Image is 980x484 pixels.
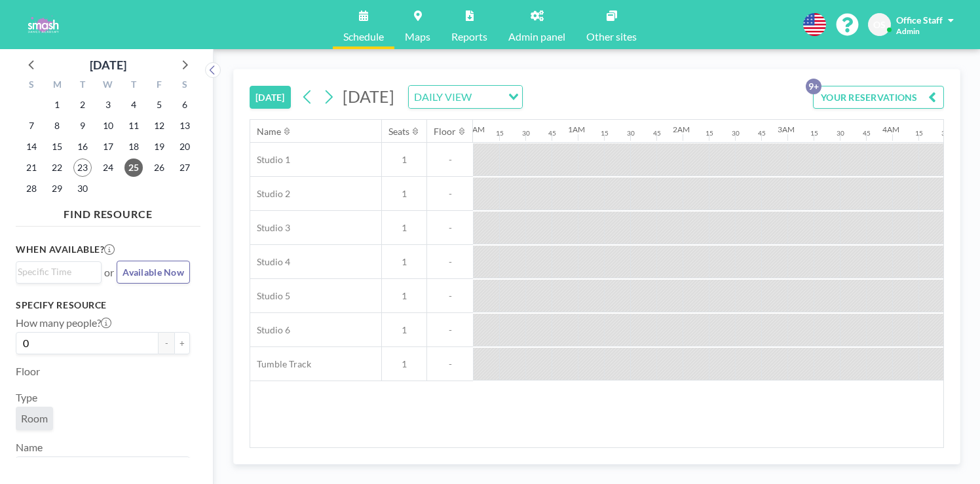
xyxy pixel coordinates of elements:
h4: FIND RESOURCE [16,202,200,221]
span: - [427,188,473,200]
div: S [172,77,197,94]
span: Studio 3 [250,222,290,234]
span: Sunday, September 14, 2025 [22,138,41,156]
span: Friday, September 12, 2025 [150,117,168,135]
span: Sunday, September 28, 2025 [22,179,41,198]
div: Seats [388,126,409,138]
div: M [45,77,70,94]
span: Tuesday, September 23, 2025 [73,158,92,177]
label: Name [16,441,43,454]
span: Tuesday, September 2, 2025 [73,96,92,114]
span: Schedule [343,31,384,42]
div: 3AM [778,124,795,134]
span: Saturday, September 13, 2025 [176,117,194,135]
span: Studio 2 [250,188,290,200]
span: Monday, September 22, 2025 [48,158,66,177]
button: Available Now [117,261,190,284]
div: Name [257,126,281,138]
span: Maps [405,31,430,42]
span: Tumble Track [250,358,311,370]
span: Monday, September 8, 2025 [48,117,66,135]
div: 15 [496,129,504,138]
span: Thursday, September 4, 2025 [124,96,143,114]
span: Saturday, September 6, 2025 [176,96,194,114]
span: or [104,266,114,279]
span: Admin panel [508,31,565,42]
span: Reports [451,31,487,42]
div: Search for option [409,86,522,108]
div: T [70,77,96,94]
div: 15 [706,129,713,138]
input: Search for option [476,88,500,105]
div: 30 [627,129,635,138]
span: Friday, September 5, 2025 [150,96,168,114]
span: Tuesday, September 30, 2025 [73,179,92,198]
span: - [427,324,473,336]
div: 30 [837,129,844,138]
span: Friday, September 19, 2025 [150,138,168,156]
span: Sunday, September 21, 2025 [22,158,41,177]
label: Floor [16,365,40,378]
label: Type [16,391,37,404]
input: Search for option [18,265,94,279]
span: Thursday, September 25, 2025 [124,158,143,177]
span: Wednesday, September 3, 2025 [99,96,117,114]
div: 45 [548,129,556,138]
span: 1 [382,256,426,268]
div: S [19,77,45,94]
span: Studio 6 [250,324,290,336]
span: Available Now [122,267,184,278]
button: YOUR RESERVATIONS9+ [813,86,944,109]
span: 1 [382,324,426,336]
div: T [121,77,146,94]
div: 30 [941,129,949,138]
span: - [427,290,473,302]
span: OS [873,19,886,31]
span: Other sites [586,31,637,42]
span: Monday, September 29, 2025 [48,179,66,198]
div: Search for option [16,457,189,479]
span: Wednesday, September 17, 2025 [99,138,117,156]
span: Monday, September 1, 2025 [48,96,66,114]
div: 15 [915,129,923,138]
div: W [96,77,121,94]
span: [DATE] [343,86,394,106]
div: 15 [601,129,609,138]
img: organization-logo [21,12,65,38]
span: Tuesday, September 16, 2025 [73,138,92,156]
div: 2AM [673,124,690,134]
span: 1 [382,188,426,200]
h3: Specify resource [16,299,190,311]
div: F [146,77,172,94]
span: Studio 5 [250,290,290,302]
span: Wednesday, September 10, 2025 [99,117,117,135]
label: How many people? [16,316,111,329]
div: 30 [522,129,530,138]
div: 1AM [568,124,585,134]
div: 15 [810,129,818,138]
button: + [174,332,190,354]
div: Floor [434,126,456,138]
span: Admin [896,26,920,36]
span: - [427,358,473,370]
div: 12AM [463,124,485,134]
p: 9+ [806,79,821,94]
div: 45 [863,129,871,138]
span: Saturday, September 27, 2025 [176,158,194,177]
span: Sunday, September 7, 2025 [22,117,41,135]
span: 1 [382,358,426,370]
span: Room [21,412,48,425]
span: 1 [382,154,426,166]
button: [DATE] [250,86,291,109]
span: 1 [382,222,426,234]
div: [DATE] [90,56,126,74]
div: Search for option [16,262,101,282]
span: Studio 1 [250,154,290,166]
span: Studio 4 [250,256,290,268]
span: - [427,222,473,234]
span: Saturday, September 20, 2025 [176,138,194,156]
div: 45 [758,129,766,138]
span: 1 [382,290,426,302]
span: Thursday, September 11, 2025 [124,117,143,135]
span: Office Staff [896,14,943,26]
